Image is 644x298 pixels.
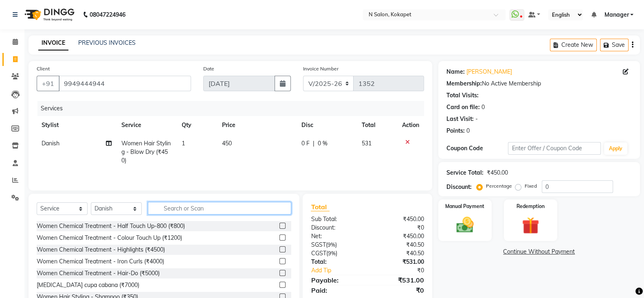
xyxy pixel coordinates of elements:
[397,116,424,134] th: Action
[203,65,214,72] label: Date
[378,266,430,275] div: ₹0
[305,285,367,295] div: Paid:
[38,36,68,50] a: INVOICE
[305,275,367,285] div: Payable:
[37,281,139,289] div: [MEDICAL_DATA] cupa cabana (₹7000)
[367,249,430,258] div: ₹40.50
[42,140,59,147] span: Danish
[148,202,291,215] input: Search or Scan
[37,76,59,91] button: +91
[301,139,310,148] span: 0 F
[367,258,430,266] div: ₹531.00
[37,222,185,230] div: Women Chemical Treatment - Half Touch Up-800 (₹800)
[59,76,191,91] input: Search by Name/Mobile/Email/Code
[446,79,632,88] div: No Active Membership
[305,258,367,266] div: Total:
[367,241,430,249] div: ₹40.50
[367,285,430,295] div: ₹0
[303,65,338,72] label: Invoice Number
[486,182,512,190] label: Percentage
[327,250,335,256] span: 9%
[121,140,171,164] span: Women Hair Styling - Blow Dry (₹450)
[446,103,480,112] div: Card on file:
[311,203,330,211] span: Total
[305,249,367,258] div: ( )
[305,241,367,249] div: ( )
[116,116,177,134] th: Service
[217,116,297,134] th: Price
[367,275,430,285] div: ₹531.00
[37,257,164,266] div: Women Chemical Treatment - Iron Curls (₹4000)
[517,215,544,236] img: _gift.svg
[297,116,357,134] th: Disc
[446,144,508,153] div: Coupon Code
[440,248,638,256] a: Continue Without Payment
[604,142,627,155] button: Apply
[222,140,231,147] span: 450
[90,3,125,26] b: 08047224946
[508,142,601,155] input: Enter Offer / Coupon Code
[446,169,484,177] div: Service Total:
[446,115,474,123] div: Last Visit:
[311,250,326,257] span: CGST
[305,215,367,223] div: Sub Total:
[367,223,430,232] div: ₹0
[305,266,378,275] a: Add Tip
[466,68,512,76] a: [PERSON_NAME]
[78,39,136,46] a: PREVIOUS INVOICES
[182,140,185,147] span: 1
[37,116,116,134] th: Stylist
[37,65,50,72] label: Client
[446,91,479,100] div: Total Visits:
[517,203,545,210] label: Redemption
[446,68,465,76] div: Name:
[37,234,182,242] div: Women Chemical Treatment - Colour Touch Up (₹1200)
[327,241,335,248] span: 9%
[445,203,484,210] label: Manual Payment
[367,232,430,241] div: ₹450.00
[604,11,629,19] span: Manager
[446,183,472,191] div: Discount:
[451,215,479,235] img: _cash.svg
[475,115,478,123] div: -
[600,39,629,51] button: Save
[305,232,367,241] div: Net:
[550,39,597,51] button: Create New
[357,116,397,134] th: Total
[318,139,327,148] span: 0 %
[305,223,367,232] div: Discount:
[487,169,508,177] div: ₹450.00
[21,3,77,26] img: logo
[362,140,371,147] span: 531
[37,245,165,254] div: Women Chemical Treatment - Highlights (₹4500)
[446,79,482,88] div: Membership:
[311,241,325,248] span: SGST
[367,215,430,223] div: ₹450.00
[313,139,314,148] span: |
[525,182,537,190] label: Fixed
[446,127,465,135] div: Points:
[466,127,470,135] div: 0
[37,269,160,278] div: Women Chemical Treatment - Hair-Do (₹5000)
[481,103,485,112] div: 0
[37,101,430,116] div: Services
[177,116,217,134] th: Qty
